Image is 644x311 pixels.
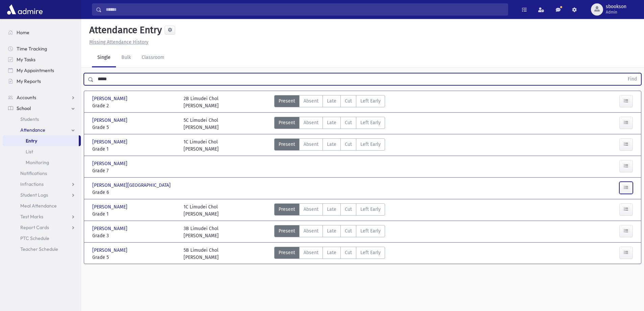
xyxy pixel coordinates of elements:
span: Teacher Schedule [20,246,58,252]
a: Entry [3,135,79,146]
span: Late [327,141,336,148]
a: Meal Attendance [3,200,81,211]
span: Grade 3 [92,232,177,239]
span: Grade 7 [92,167,177,174]
div: AttTypes [274,225,385,239]
span: Admin [606,9,626,15]
span: My Appointments [17,67,54,73]
a: Accounts [3,92,81,103]
div: AttTypes [274,247,385,261]
span: Cut [345,227,352,235]
a: Attendance [3,125,81,135]
span: Grade 6 [92,189,177,196]
span: Late [327,249,336,256]
span: Grade 1 [92,210,177,218]
span: List [26,149,33,155]
span: Grade 2 [92,102,177,109]
a: List [3,146,81,157]
span: Present [279,141,295,148]
span: Meal Attendance [20,203,57,209]
input: Search [102,3,508,16]
span: Attendance [20,127,45,133]
a: Missing Attendance History [87,39,148,45]
span: Left Early [360,227,381,235]
span: Cut [345,119,352,126]
span: Grade 5 [92,254,177,261]
span: Absent [304,97,318,105]
span: Late [327,119,336,126]
div: 1C Limudei Chol [PERSON_NAME] [184,203,219,218]
span: Late [327,206,336,213]
a: Single [92,48,116,67]
a: PTC Schedule [3,233,81,244]
span: Left Early [360,141,381,148]
div: 3B Limudei Chol [PERSON_NAME] [184,225,219,239]
span: Left Early [360,206,381,213]
a: Teacher Schedule [3,244,81,254]
div: AttTypes [274,117,385,131]
div: 5B Limudei Chol [PERSON_NAME] [184,247,219,261]
span: Late [327,97,336,105]
span: Test Marks [20,214,43,220]
div: AttTypes [274,203,385,218]
span: Absent [304,227,318,235]
span: Present [279,97,295,105]
span: My Reports [17,78,41,84]
div: AttTypes [274,138,385,153]
span: Home [17,29,29,36]
span: Present [279,227,295,235]
span: Absent [304,206,318,213]
span: Absent [304,119,318,126]
a: My Appointments [3,65,81,76]
u: Missing Attendance History [89,39,148,45]
span: PTC Schedule [20,235,49,241]
span: [PERSON_NAME] [92,203,129,210]
span: Present [279,249,295,256]
h5: Attendance Entry [87,24,162,36]
span: Cut [345,141,352,148]
span: Accounts [17,94,36,101]
a: My Tasks [3,54,81,65]
span: [PERSON_NAME][GEOGRAPHIC_DATA] [92,182,172,189]
a: Infractions [3,179,81,190]
span: Time Tracking [17,46,47,52]
span: Cut [345,97,352,105]
span: Present [279,119,295,126]
span: Left Early [360,97,381,105]
span: Report Cards [20,224,49,230]
span: Students [20,116,39,122]
a: Notifications [3,168,81,179]
div: 5C Limudei Chol [PERSON_NAME] [184,117,219,131]
span: sbookson [606,4,626,9]
span: Cut [345,249,352,256]
span: Absent [304,141,318,148]
img: AdmirePro [5,3,44,16]
a: My Reports [3,76,81,87]
span: Student Logs [20,192,48,198]
span: Grade 5 [92,124,177,131]
span: School [17,105,31,111]
span: [PERSON_NAME] [92,160,129,167]
button: Find [624,73,641,85]
span: [PERSON_NAME] [92,225,129,232]
a: Monitoring [3,157,81,168]
a: Time Tracking [3,43,81,54]
span: Entry [26,138,37,144]
span: Cut [345,206,352,213]
a: Student Logs [3,190,81,200]
span: [PERSON_NAME] [92,117,129,124]
span: Late [327,227,336,235]
span: Monitoring [26,159,49,165]
a: School [3,103,81,114]
span: Grade 1 [92,146,177,153]
div: 1C Limudei Chol [PERSON_NAME] [184,138,219,153]
a: Classroom [136,48,170,67]
span: Present [279,206,295,213]
span: Notifications [20,170,47,176]
a: Home [3,27,81,38]
a: Students [3,114,81,125]
span: Left Early [360,249,381,256]
span: [PERSON_NAME] [92,138,129,146]
span: My Tasks [17,57,35,63]
a: Test Marks [3,211,81,222]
